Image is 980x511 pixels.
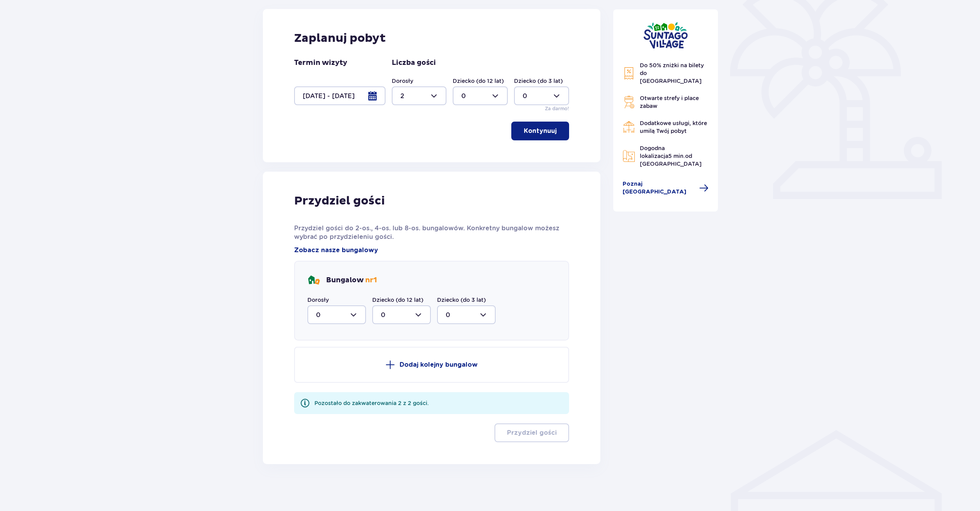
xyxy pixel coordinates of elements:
[294,224,569,241] p: Przydziel gości do 2-os., 4-os. lub 8-os. bungalowów. Konkretny bungalow możesz wybrać po przydzi...
[307,274,320,287] img: bungalows Icon
[294,246,378,255] a: Zobacz nasze bungalowy
[400,360,478,369] p: Dodaj kolejny bungalow
[294,31,386,46] p: Zaplanuj pobyt
[326,276,377,285] p: Bungalow
[640,145,702,167] span: Dogodna lokalizacja od [GEOGRAPHIC_DATA]
[623,67,635,80] img: Discount Icon
[437,296,486,304] label: Dziecko (do 3 lat)
[640,62,704,84] span: Do 50% zniżki na bilety do [GEOGRAPHIC_DATA]
[392,58,436,68] p: Liczba gości
[453,77,504,85] label: Dziecko (do 12 lat)
[643,22,688,49] img: Suntago Village
[524,127,557,135] p: Kontynuuj
[365,276,377,285] span: nr 1
[392,77,413,85] label: Dorosły
[307,296,329,304] label: Dorosły
[623,180,694,196] span: Poznaj [GEOGRAPHIC_DATA]
[623,150,635,162] img: Map Icon
[507,429,557,437] p: Przydziel gości
[640,95,699,109] span: Otwarte strefy i place zabaw
[314,399,429,407] div: Pozostało do zakwaterowania 2 z 2 gości.
[372,296,423,304] label: Dziecko (do 12 lat)
[640,120,707,134] span: Dodatkowe usługi, które umilą Twój pobyt
[623,180,709,196] a: Poznaj [GEOGRAPHIC_DATA]
[294,58,347,68] p: Termin wizyty
[668,153,685,159] span: 5 min.
[514,77,563,85] label: Dziecko (do 3 lat)
[623,96,635,108] img: Grill Icon
[545,105,569,112] p: Za darmo!
[623,121,635,133] img: Restaurant Icon
[294,347,569,383] button: Dodaj kolejny bungalow
[511,122,569,140] button: Kontynuuj
[494,423,569,442] button: Przydziel gości
[294,194,385,208] p: Przydziel gości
